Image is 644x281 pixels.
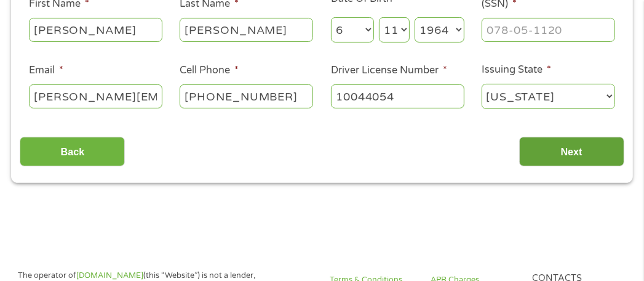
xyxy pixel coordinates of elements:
input: 078-05-1120 [482,18,615,41]
label: Cell Phone [180,64,239,77]
input: john@gmail.com [29,84,162,108]
input: Smith [180,18,313,41]
label: Issuing State [482,63,551,76]
a: [DOMAIN_NAME] [76,271,143,280]
input: (541) 754-3010 [180,84,313,108]
input: Next [519,137,624,167]
input: John [29,18,162,41]
label: Email [29,64,63,77]
label: Driver License Number [331,64,447,77]
input: Back [20,137,125,167]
